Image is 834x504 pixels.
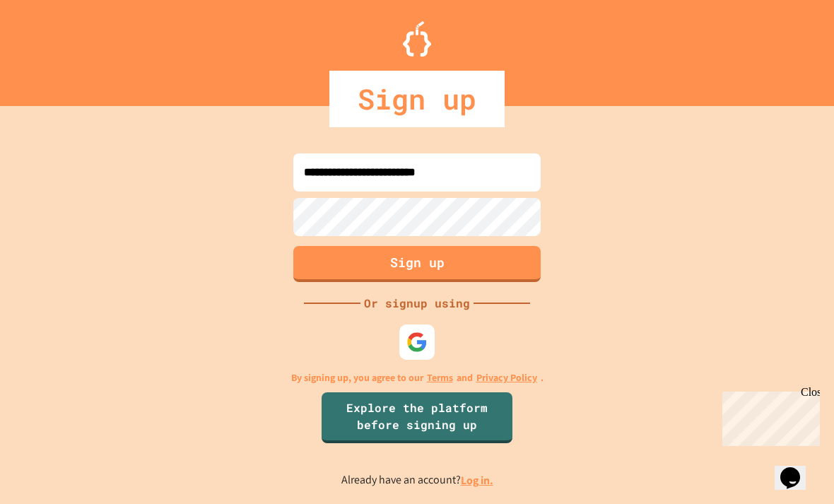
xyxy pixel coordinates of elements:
[293,246,541,282] button: Sign up
[322,392,512,443] a: Explore the platform before signing up
[329,71,505,127] div: Sign up
[403,21,431,57] img: Logo.svg
[427,370,453,385] a: Terms
[360,295,474,312] div: Or signup using
[775,447,820,490] iframe: chat widget
[341,471,493,489] p: Already have an account?
[461,473,493,488] a: Log in.
[406,332,428,353] img: google-icon.svg
[291,370,544,385] p: By signing up, you agree to our and .
[476,370,537,385] a: Privacy Policy
[6,6,98,90] div: Chat with us now!Close
[717,386,820,446] iframe: chat widget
